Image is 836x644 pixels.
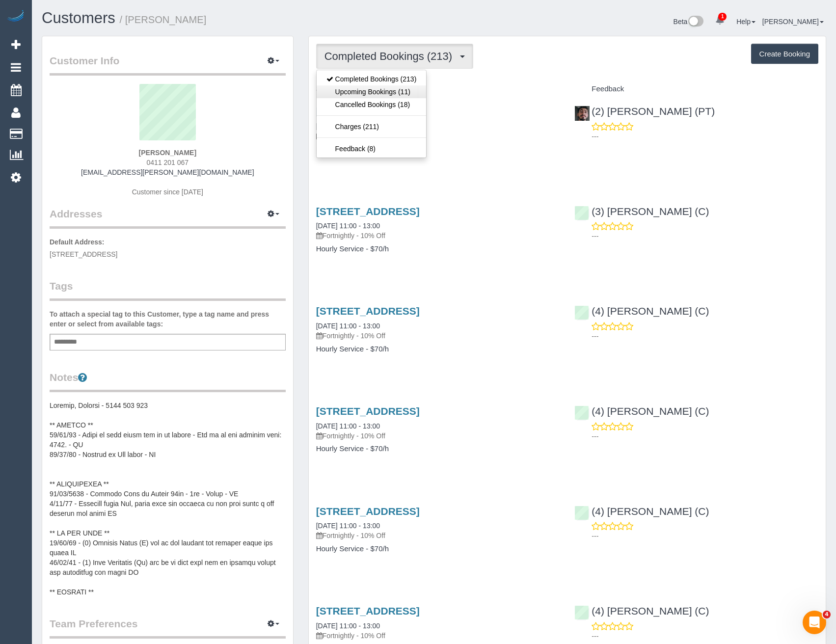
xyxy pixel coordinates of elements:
[316,206,420,217] a: [STREET_ADDRESS]
[50,309,286,329] label: To attach a special tag to this Customer, type a tag name and press enter or select from availabl...
[317,142,427,155] a: Feedback (8)
[132,188,203,196] span: Customer since [DATE]
[316,231,560,241] p: Fortnightly - 10% Off
[81,168,254,176] a: [EMAIL_ADDRESS][PERSON_NAME][DOMAIN_NAME]
[317,85,427,98] a: Upcoming Bookings (11)
[574,605,709,617] a: (4) [PERSON_NAME] (C)
[120,14,207,25] small: / [PERSON_NAME]
[592,631,818,641] p: ---
[316,431,560,441] p: Fortnightly - 10% Off
[574,506,709,517] a: (4) [PERSON_NAME] (C)
[762,18,824,26] a: [PERSON_NAME]
[574,106,715,117] a: (2) [PERSON_NAME] (PT)
[50,237,105,247] label: Default Address:
[316,322,380,330] a: [DATE] 11:00 - 13:00
[316,622,380,630] a: [DATE] 11:00 - 13:00
[317,98,427,111] a: Cancelled Bookings (18)
[316,44,474,69] button: Completed Bookings (213)
[574,206,709,217] a: (3) [PERSON_NAME] (C)
[316,445,560,453] h4: Hourly Service - $70/h
[324,50,457,62] span: Completed Bookings (213)
[316,506,420,517] a: [STREET_ADDRESS]
[718,13,727,21] span: 1
[317,120,427,133] a: Charges (211)
[139,149,196,157] strong: [PERSON_NAME]
[316,605,420,617] a: [STREET_ADDRESS]
[316,131,560,141] p: Fortnightly - 10% Off
[592,531,818,541] p: ---
[316,422,380,430] a: [DATE] 11:00 - 13:00
[316,305,420,317] a: [STREET_ADDRESS]
[574,85,818,93] h4: Feedback
[42,9,115,27] a: Customers
[592,431,818,441] p: ---
[316,531,560,540] p: Fortnightly - 10% Off
[575,106,590,121] img: (2) Reggy Cogulet (PT)
[751,44,818,64] button: Create Booking
[574,405,709,417] a: (4) [PERSON_NAME] (C)
[316,522,380,530] a: [DATE] 11:00 - 13:00
[317,73,427,85] a: Completed Bookings (213)
[592,231,818,241] p: ---
[674,18,704,26] a: Beta
[50,250,117,258] span: [STREET_ADDRESS]
[316,245,560,253] h4: Hourly Service - $70/h
[6,10,26,24] img: Automaid Logo
[316,145,560,153] h4: Hourly Service - $70/h
[574,305,709,317] a: (4) [PERSON_NAME] (C)
[147,159,189,166] span: 0411 201 067
[50,279,286,301] legend: Tags
[316,85,560,93] h4: Service
[316,545,560,553] h4: Hourly Service - $70/h
[736,18,755,26] a: Help
[316,405,420,417] a: [STREET_ADDRESS]
[687,16,703,28] img: New interface
[316,631,560,641] p: Fortnightly - 10% Off
[592,331,818,341] p: ---
[803,611,826,634] iframe: Intercom live chat
[50,370,286,392] legend: Notes
[823,611,831,618] span: 4
[316,331,560,341] p: Fortnightly - 10% Off
[316,222,380,230] a: [DATE] 11:00 - 13:00
[50,617,286,639] legend: Team Preferences
[316,345,560,353] h4: Hourly Service - $70/h
[50,401,286,597] pre: Loremip, Dolorsi - 5144 503 923 ** AMETCO ** 59/61/93 - Adipi el sedd eiusm tem in ut labore - Et...
[50,54,286,76] legend: Customer Info
[710,10,729,31] a: 1
[592,132,818,141] p: ---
